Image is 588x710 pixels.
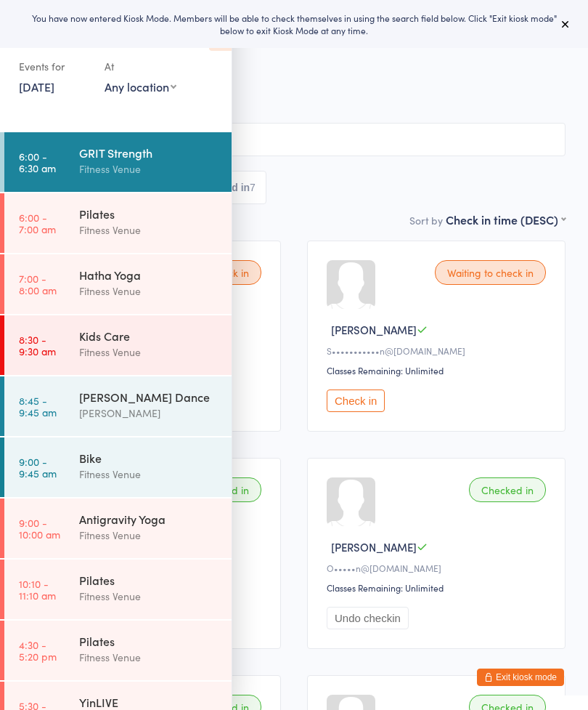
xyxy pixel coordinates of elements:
time: 8:30 - 9:30 am [19,334,56,357]
div: Pilates [79,206,219,222]
span: [DATE] 6:00am [23,68,543,82]
a: [DATE] [19,78,54,94]
time: 9:00 - 9:45 am [19,456,57,479]
span: [PERSON_NAME] [331,322,417,337]
input: Search [23,123,565,156]
a: 8:30 -9:30 amKids CareFitness Venue [4,315,232,375]
div: Check in time (DESC) [446,211,565,227]
div: Classes Remaining: Unlimited [327,364,550,376]
time: 6:00 - 7:00 am [19,211,56,235]
div: Fitness Venue [79,222,219,238]
a: 7:00 -8:00 amHatha YogaFitness Venue [4,254,232,314]
div: Antigravity Yoga [79,511,219,527]
div: O•••••n@[DOMAIN_NAME] [327,562,550,574]
a: 6:00 -6:30 amGRIT StrengthFitness Venue [4,132,232,192]
div: Fitness Venue [79,466,219,483]
span: [PERSON_NAME] [331,539,417,554]
div: [PERSON_NAME] Dance [79,389,219,405]
time: 6:00 - 6:30 am [19,150,56,174]
div: Any location [105,78,176,94]
div: Pilates [79,572,219,588]
div: S•••••••••••n@[DOMAIN_NAME] [327,344,550,357]
div: Fitness Venue [79,161,219,177]
a: 9:00 -9:45 amBikeFitness Venue [4,437,232,497]
span: Fitness Venue [23,82,543,97]
div: Events for [19,55,90,78]
span: Group Fitness [23,97,565,111]
div: Fitness Venue [79,588,219,605]
div: Bike [79,450,219,466]
div: You have now entered Kiosk Mode. Members will be able to check themselves in using the search fie... [23,12,565,36]
div: [PERSON_NAME] [79,405,219,421]
div: 7 [250,182,256,193]
a: 6:00 -7:00 amPilatesFitness Venue [4,193,232,253]
div: Fitness Venue [79,527,219,544]
button: Undo checkin [327,607,409,629]
a: 4:30 -5:20 pmPilatesFitness Venue [4,621,232,680]
h2: GRIT Strength Check-in [23,36,565,60]
div: Fitness Venue [79,283,219,299]
div: YinLIVE [79,694,219,710]
div: Pilates [79,633,219,649]
label: Sort by [409,213,443,227]
button: Check in [327,390,385,412]
a: 10:10 -11:10 amPilatesFitness Venue [4,560,232,619]
a: 9:00 -10:00 amAntigravity YogaFitness Venue [4,499,232,558]
a: 8:45 -9:45 am[PERSON_NAME] Dance[PERSON_NAME] [4,376,232,436]
time: 9:00 - 10:00 am [19,517,60,540]
div: Checked in [469,477,546,502]
button: Exit kiosk mode [477,669,564,686]
div: At [105,55,176,78]
div: Classes Remaining: Unlimited [327,581,550,594]
div: Fitness Venue [79,344,219,360]
div: Fitness Venue [79,649,219,666]
time: 10:10 - 11:10 am [19,578,56,601]
div: Kids Care [79,328,219,344]
time: 4:30 - 5:20 pm [19,639,57,662]
time: 7:00 - 8:00 am [19,273,57,296]
div: GRIT Strength [79,145,219,161]
div: Hatha Yoga [79,267,219,283]
div: Waiting to check in [435,260,546,285]
time: 8:45 - 9:45 am [19,395,57,418]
